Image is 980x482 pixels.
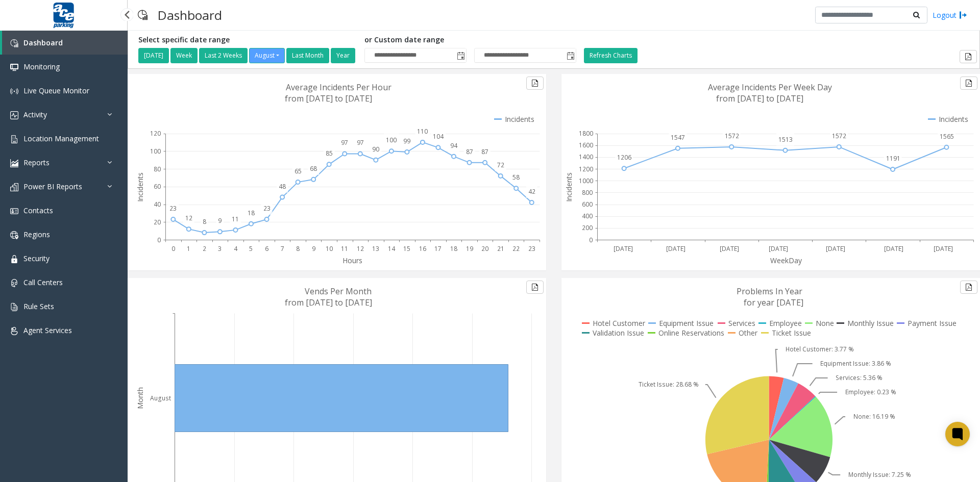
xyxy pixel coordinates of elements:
[579,129,593,138] text: 1800
[512,244,520,253] text: 22
[169,204,177,213] text: 23
[171,244,175,253] text: 0
[154,200,161,209] text: 40
[153,3,227,28] h3: Dashboard
[959,10,967,20] img: logout
[249,244,253,253] text: 5
[295,167,302,175] text: 65
[403,137,410,145] text: 99
[960,50,977,63] button: Export to pdf
[265,244,268,253] text: 6
[170,48,198,63] button: Week
[10,231,18,239] img: 'icon'
[232,215,239,223] text: 11
[185,214,192,222] text: 12
[249,48,285,63] button: August
[372,244,379,253] text: 13
[138,48,169,63] button: [DATE]
[614,244,633,253] text: [DATE]
[199,48,248,63] button: Last 2 Weeks
[372,145,379,154] text: 90
[285,297,372,308] text: from [DATE] to [DATE]
[218,244,222,253] text: 3
[836,373,883,382] text: Services: 5.36 %
[450,141,458,150] text: 94
[10,255,18,263] img: 'icon'
[512,173,520,182] text: 58
[135,172,145,202] text: Incidents
[135,387,145,409] text: Month
[934,244,953,253] text: [DATE]
[10,327,18,335] img: 'icon'
[23,277,63,287] span: Call Centers
[342,256,362,265] text: Hours
[203,244,206,253] text: 2
[455,48,466,63] span: Toggle popup
[933,10,967,20] a: Logout
[526,281,544,294] button: Export to pdf
[286,82,391,93] text: Average Incidents Per Hour
[23,325,72,335] span: Agent Services
[434,244,442,253] text: 17
[296,244,300,253] text: 8
[671,133,685,142] text: 1547
[582,200,593,209] text: 600
[853,412,895,421] text: None: 16.19 %
[940,132,954,141] text: 1565
[331,48,355,63] button: Year
[23,206,53,215] span: Contacts
[565,48,576,63] span: Toggle popup
[832,132,846,140] text: 1572
[579,176,593,185] text: 1000
[617,153,631,162] text: 1206
[666,244,685,253] text: [DATE]
[886,154,900,163] text: 1191
[248,209,255,217] text: 18
[433,132,444,141] text: 104
[10,207,18,215] img: 'icon'
[403,244,410,253] text: 15
[310,164,317,173] text: 68
[138,36,357,44] h5: Select specific date range
[884,244,903,253] text: [DATE]
[138,3,148,28] img: pageIcon
[386,136,397,144] text: 100
[341,138,348,147] text: 97
[579,153,593,161] text: 1400
[579,141,593,149] text: 1600
[154,182,161,191] text: 60
[778,135,793,144] text: 1513
[582,212,593,220] text: 400
[720,244,739,253] text: [DATE]
[150,147,161,156] text: 100
[497,161,504,169] text: 72
[10,183,18,191] img: 'icon'
[10,159,18,167] img: 'icon'
[786,345,854,353] text: Hotel Customer: 3.77 %
[960,281,977,294] button: Export to pdf
[23,110,47,119] span: Activity
[10,63,18,71] img: 'icon'
[326,149,333,158] text: 85
[466,147,473,156] text: 87
[584,48,638,63] button: Refresh Charts
[417,127,428,136] text: 110
[23,38,63,47] span: Dashboard
[23,62,60,71] span: Monitoring
[481,147,488,156] text: 87
[187,244,190,253] text: 1
[23,253,50,263] span: Security
[744,297,803,308] text: for year [DATE]
[466,244,473,253] text: 19
[326,244,333,253] text: 10
[845,388,896,396] text: Employee: 0.23 %
[23,158,50,167] span: Reports
[10,39,18,47] img: 'icon'
[23,182,82,191] span: Power BI Reports
[10,87,18,95] img: 'icon'
[481,244,488,253] text: 20
[218,216,222,225] text: 9
[10,111,18,119] img: 'icon'
[281,244,284,253] text: 7
[263,204,271,213] text: 23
